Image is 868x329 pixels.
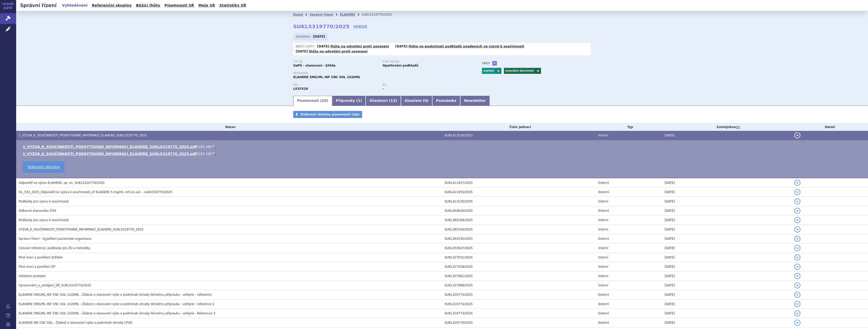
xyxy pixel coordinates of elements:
[293,23,349,29] strong: SUKLS319770/2025
[794,245,800,251] button: detail
[296,44,316,48] span: Běžící lhůty:
[598,190,609,194] span: Externí
[391,99,395,103] span: 13
[293,96,332,106] a: Písemnosti (20)
[662,272,792,281] td: [DATE]
[366,96,401,106] a: Účastníci (13)
[442,318,596,327] td: SUKL319770/2025
[197,2,216,9] a: Moje SŘ
[662,123,792,131] th: Zveřejněno
[23,152,197,156] a: 2_VÝZVA_K_SOUČINNOSTI_POSKYTOVÁNÍ_INFORMACÍ_ELAHERE_SUKLS319770_2025.pdf
[432,96,460,106] a: Poznámka
[442,300,596,309] td: SUKL319774/2025
[424,99,427,103] span: 0
[309,50,368,53] a: lhůta na odvolání proti usnesení
[662,234,792,244] td: [DATE]
[19,190,172,194] span: OL_532_2025_Odpověď na výzvu k součinnosti_LP ELAHERE 5 mg/ml, inf.cnc.sol. - sukls319770/2025
[218,2,248,9] a: Statistiky SŘ
[23,151,863,156] li: ( )
[598,284,608,287] span: Interní
[19,181,105,185] span: Odpověď na výzvu ELAHERE, sp. zn. SUKLS319770/2025
[293,83,377,86] p: ATC:
[19,284,91,287] span: Vyrozumění_o_zahájení_SŘ_SUKLS319770/2025
[598,228,608,231] span: Interní
[19,228,143,231] span: VÝZVA_K_SOUČINNOSTI_POSKYTOVÁNÍ_INFORMACÍ_ELAHERE_SUKLS319770_2025
[19,134,147,137] span: 2_VÝZVA_K_SOUČINNOSTI_POSKYTOVÁNÍ_INFORMACÍ_ELAHERE_SUKLS319770_2025
[442,123,596,131] th: Číslo jednací
[598,218,608,222] span: Interní
[293,75,361,79] span: ELAHERE 5MG/ML INF CNC SOL 1X20ML
[504,68,535,74] a: ovariální karcinom
[395,45,408,48] strong: [DATE]
[794,301,800,307] button: detail
[598,302,609,306] span: Externí
[598,265,608,268] span: Interní
[794,236,800,242] button: detail
[492,61,497,66] a: +
[442,234,596,244] td: SUKL362530/2025
[19,237,92,241] span: Správní řízení - Vyjádření pacientské organizace
[794,282,800,288] button: detail
[19,209,56,213] span: Odborné stanovisko ČOS
[293,64,336,67] strong: VaPÚ - stanovení - §39da
[662,131,792,140] td: [DATE]
[362,11,398,18] li: SUKLS319770/2025
[317,45,329,48] strong: [DATE]
[598,256,608,259] span: Interní
[310,13,333,16] a: Správní řízení
[340,13,355,16] a: ELAHERE
[198,152,210,156] span: 181 kB
[19,293,211,296] span: ELAHERE 5MG/ML INF CNC SOL 1X20ML - Žádost o stanovení výše a podmínek úhrady léčivému přípravku ...
[662,244,792,253] td: [DATE]
[293,60,377,63] p: Typ SŘ:
[293,111,362,118] a: Stáhnout všechny písemnosti (zip)
[317,44,389,48] p: -
[442,262,596,272] td: SUKL327028/2025
[662,253,792,262] td: [DATE]
[19,321,132,324] span: ELAHERE INF CNC SOL - Žádost o stanovení výše a podmínek úhrady LPVO
[662,216,792,225] td: [DATE]
[598,246,608,250] span: Interní
[598,200,608,203] span: Interní
[293,72,472,75] p: Přípravek:
[296,35,312,39] span: Zahájeno:
[794,264,800,270] button: detail
[353,24,367,29] a: VERSO
[19,246,90,250] span: Cenové reference, podklady pro ZÚ a metodiky
[383,83,467,86] p: RS:
[794,180,800,186] button: detail
[332,96,366,106] a: Přípravky (1)
[198,145,210,149] span: 181 kB
[794,208,800,214] button: detail
[442,253,596,262] td: SUKL327031/2025
[662,281,792,290] td: [DATE]
[19,218,69,222] span: Podklady pro výzvu k součinnosti
[19,274,46,278] span: Validační protokol
[662,206,792,216] td: [DATE]
[598,312,609,315] span: Externí
[19,256,63,259] span: Plné moci a pověření držitele
[16,2,61,9] h2: Správní řízení
[358,99,360,103] span: 1
[134,2,162,9] a: Běžící lhůty
[794,273,800,279] button: detail
[23,145,197,149] a: 2_VYZVA_K_SOUCINNOSTI_POSKYTOVANI_INFORMACI_ELAHERE_SUKLS319770_2025.pdf
[792,123,868,131] th: Detail
[794,320,800,326] button: detail
[794,198,800,204] button: detail
[296,50,308,53] strong: [DATE]
[383,64,418,67] strong: Opatřování podkladů
[19,265,55,268] span: Plné moci a pověření ZP
[442,131,596,140] td: SUKL413126/2025
[19,312,215,315] span: ELAHERE 5MG/ML INF CNC SOL 1X20ML - Žádost o stanovení výše a podmínek úhrady léčivému přípravku ...
[212,152,216,156] a: 🔍
[16,123,442,131] th: Název
[598,181,609,185] span: Externí
[442,197,596,206] td: SUKL413120/2025
[322,99,327,103] span: 20
[794,310,800,316] button: detail
[313,35,325,38] strong: [DATE]
[662,309,792,318] td: [DATE]
[482,68,495,74] a: orphan
[442,188,596,197] td: SUKL411955/2025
